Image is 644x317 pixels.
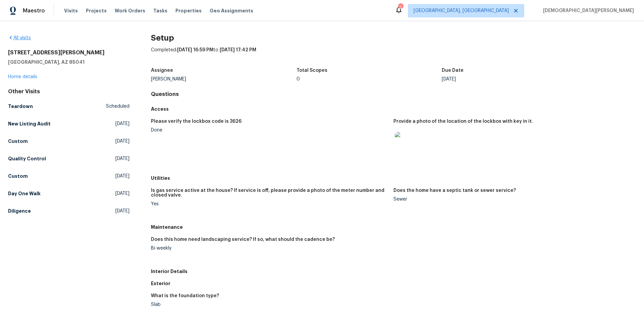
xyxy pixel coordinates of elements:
[8,188,129,200] a: Day One Walk[DATE]
[414,7,509,14] span: [GEOGRAPHIC_DATA], [GEOGRAPHIC_DATA]
[115,190,129,197] span: [DATE]
[106,103,129,110] span: Scheduled
[8,103,33,110] h5: Teardown
[220,48,256,52] span: [DATE] 17:42 PM
[8,173,28,179] h5: Custom
[151,202,388,206] div: Yes
[151,128,388,133] div: Done
[8,49,129,56] h2: [STREET_ADDRESS][PERSON_NAME]
[177,48,213,52] span: [DATE] 16:59 PM
[151,237,335,242] h5: Does this home need landscaping service? If so, what should the cadence be?
[115,120,129,127] span: [DATE]
[297,77,442,82] div: 0
[153,8,167,13] span: Tasks
[151,294,219,298] h5: What is the foundation type?
[151,77,297,82] div: [PERSON_NAME]
[8,59,129,65] h5: [GEOGRAPHIC_DATA], AZ 85041
[86,7,107,14] span: Projects
[151,268,636,275] h5: Interior Details
[115,7,145,14] span: Work Orders
[393,188,516,193] h5: Does the home have a septic tank or sewer service?
[151,47,636,64] div: Completed: to
[8,74,37,79] a: Home details
[8,170,129,182] a: Custom[DATE]
[151,246,388,251] div: Bi-weekly
[8,138,28,145] h5: Custom
[297,68,327,73] h5: Total Scopes
[151,280,636,287] h5: Exterior
[151,224,636,230] h5: Maintenance
[115,173,129,179] span: [DATE]
[8,190,41,197] h5: Day One Walk
[151,35,636,41] h2: Setup
[442,68,464,73] h5: Due Date
[151,68,173,73] h5: Assignee
[210,7,253,14] span: Geo Assignments
[64,7,78,14] span: Visits
[8,135,129,147] a: Custom[DATE]
[393,119,533,124] h5: Provide a photo of the location of the lockbox with key in it.
[151,302,388,307] div: Slab
[8,36,31,40] a: All visits
[8,100,129,112] a: TeardownScheduled
[115,155,129,162] span: [DATE]
[442,77,587,82] div: [DATE]
[175,7,202,14] span: Properties
[151,106,636,112] h5: Access
[115,138,129,145] span: [DATE]
[8,208,31,214] h5: Diligence
[8,155,46,162] h5: Quality Control
[23,7,45,14] span: Maestro
[393,197,631,202] div: Sewer
[8,205,129,217] a: Diligence[DATE]
[8,120,51,127] h5: New Listing Audit
[151,91,636,98] h4: Questions
[151,119,241,124] h5: Please verify the lockbox code is 3626
[115,208,129,214] span: [DATE]
[151,188,388,198] h5: Is gas service active at the house? If service is off, please provide a photo of the meter number...
[8,88,129,95] div: Other Visits
[398,4,403,11] div: 2
[8,118,129,130] a: New Listing Audit[DATE]
[8,153,129,165] a: Quality Control[DATE]
[151,175,636,181] h5: Utilities
[540,7,634,14] span: [DEMOGRAPHIC_DATA][PERSON_NAME]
